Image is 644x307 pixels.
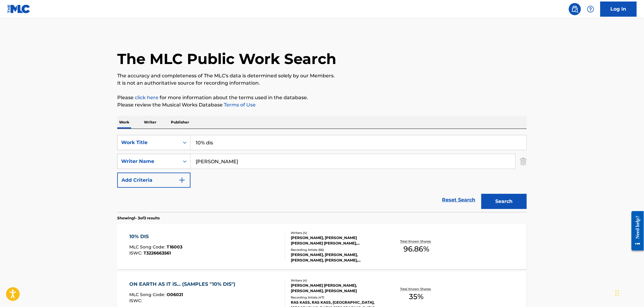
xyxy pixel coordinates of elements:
[117,79,527,87] p: It is not an authoritative source for recording information.
[178,177,186,184] img: 9d2ae6d4665cec9f34b9.svg
[121,158,176,165] div: Writer Name
[117,101,527,109] p: Please review the Musical Works Database
[117,72,527,79] p: The accuracy and completeness of The MLC's data is determined solely by our Members.
[481,194,527,209] button: Search
[291,231,382,235] div: Writers ( 4 )
[587,5,594,13] img: help
[130,250,144,256] span: ISWC :
[130,292,167,297] span: MLC Song Code :
[117,215,160,221] p: Showing 1 - 3 of 3 results
[585,3,597,15] div: Help
[291,248,382,252] div: Recording Artists ( 66 )
[569,3,581,15] a: Public Search
[616,284,619,302] div: Drag
[130,281,239,288] div: ON EARTH AS IT IS... (SAMPLES "10% DIS")
[117,50,336,68] h1: The MLC Public Work Search
[130,233,183,240] div: 10% DIS
[600,2,637,17] a: Log In
[291,295,382,300] div: Recording Artists ( 47 )
[135,95,158,100] a: click here
[614,278,644,307] iframe: Chat Widget
[403,244,429,255] span: 96.86 %
[169,116,191,129] p: Publisher
[291,283,382,294] div: [PERSON_NAME] [PERSON_NAME], [PERSON_NAME], [PERSON_NAME]
[627,206,644,255] iframe: Resource Center
[400,239,433,244] p: Total Known Shares:
[291,252,382,263] div: [PERSON_NAME], [PERSON_NAME], [PERSON_NAME], [PERSON_NAME], [PERSON_NAME]
[142,116,158,129] p: Writer
[291,235,382,246] div: [PERSON_NAME], [PERSON_NAME] [PERSON_NAME] [PERSON_NAME], [PERSON_NAME]
[167,292,183,297] span: O06021
[291,278,382,283] div: Writers ( 4 )
[439,193,478,207] a: Reset Search
[7,5,31,13] img: MLC Logo
[409,291,424,302] span: 35 %
[130,244,167,250] span: MLC Song Code :
[117,224,527,269] a: 10% DISMLC Song Code:T16003ISWC:T3226663561Writers (4)[PERSON_NAME], [PERSON_NAME] [PERSON_NAME] ...
[144,250,171,256] span: T3226663561
[121,139,176,146] div: Work Title
[130,298,144,303] span: ISWC :
[117,173,191,188] button: Add Criteria
[571,5,579,13] img: search
[223,102,256,108] a: Terms of Use
[520,154,527,169] img: Delete Criterion
[117,116,131,129] p: Work
[117,94,527,101] p: Please for more information about the terms used in the database.
[400,287,433,291] p: Total Known Shares:
[117,135,527,212] form: Search Form
[167,244,183,250] span: T16003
